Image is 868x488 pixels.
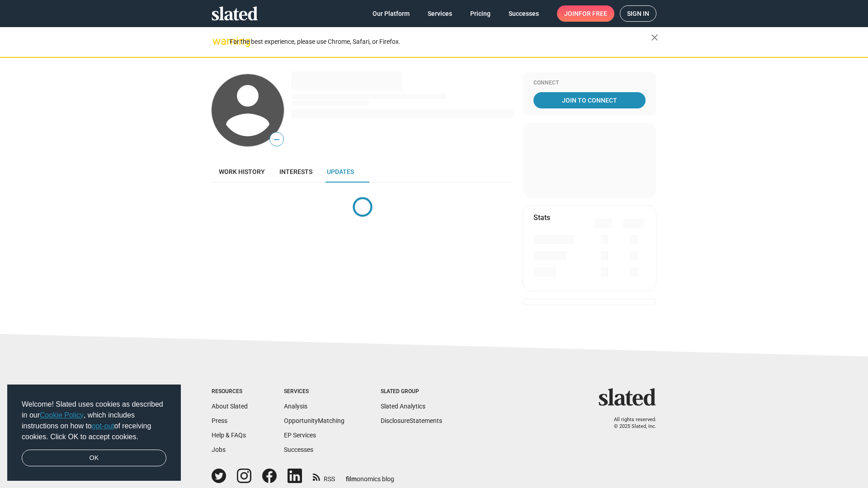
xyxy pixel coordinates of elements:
p: All rights reserved. © 2025 Slated, Inc. [604,417,656,430]
span: Interests [279,168,312,175]
span: for free [579,5,607,22]
span: Join To Connect [535,92,644,108]
a: DisclosureStatements [381,417,442,424]
span: Welcome! Slated uses cookies as described in our , which includes instructions on how to of recei... [22,399,166,442]
div: cookieconsent [7,385,181,481]
a: About Slated [212,403,248,410]
a: Cookie Policy [40,411,84,419]
div: Services [284,388,344,395]
a: Slated Analytics [381,403,425,410]
a: Sign in [620,5,656,22]
a: Successes [501,5,546,22]
a: Interests [272,161,320,183]
a: Updates [320,161,361,183]
a: Join To Connect [533,92,646,108]
a: opt-out [92,422,114,430]
a: Pricing [463,5,498,22]
div: Slated Group [381,388,442,395]
mat-icon: close [649,32,660,43]
mat-icon: warning [212,36,223,47]
span: Work history [219,168,265,175]
a: Help & FAQs [212,432,246,439]
span: — [270,134,283,145]
div: Resources [212,388,248,395]
a: filmonomics blog [346,468,394,483]
div: Connect [533,80,646,87]
a: Successes [284,446,313,453]
a: dismiss cookie message [22,450,166,467]
span: Our Platform [373,5,410,22]
span: Join [564,5,607,22]
a: Our Platform [365,5,417,22]
a: Press [212,417,227,424]
a: OpportunityMatching [284,417,344,424]
a: Joinfor free [557,5,614,22]
span: Services [428,5,452,22]
a: Services [420,5,459,22]
a: EP Services [284,432,316,439]
span: Successes [509,5,539,22]
span: Updates [327,168,354,175]
a: Work history [212,161,272,183]
a: Jobs [212,446,226,453]
a: RSS [313,469,335,483]
div: For the best experience, please use Chrome, Safari, or Firefox. [230,36,651,48]
span: Sign in [627,6,649,21]
mat-card-title: Stats [533,213,550,222]
span: film [346,475,357,483]
span: Pricing [470,5,491,22]
a: Analysis [284,403,307,410]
